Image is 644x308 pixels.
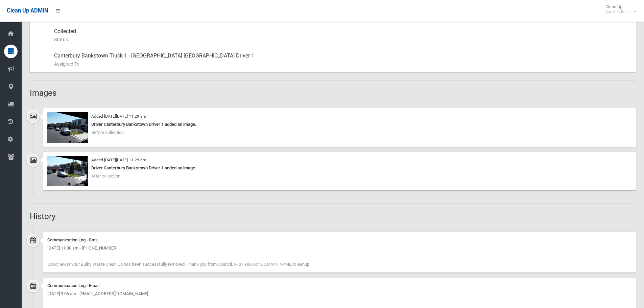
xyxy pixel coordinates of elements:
[30,89,636,97] h2: Images
[54,48,630,72] div: Canterbury Bankstown Truck 1 - [GEOGRAPHIC_DATA] [GEOGRAPHIC_DATA] Driver 1
[30,212,636,221] h2: History
[47,164,632,172] div: Driver Canterbury Bankstown Driver 1 added an image.
[54,35,630,44] small: Status
[54,23,630,48] div: Collected
[47,112,88,143] img: 2025-09-2511.29.281035163965150265845.jpg
[47,120,632,128] div: Driver Canterbury Bankstown Driver 1 added an image.
[602,4,636,14] span: Clean Up
[47,262,309,267] span: Good news! Your Bulky Waste Clean Up has been successfully removed. Thank you from Council. 9707 ...
[54,60,630,68] small: Assigned To
[47,290,632,298] div: [DATE] 9:06 am - [EMAIL_ADDRESS][DOMAIN_NAME]
[91,173,120,179] span: After collection
[47,156,88,186] img: 2025-09-2511.29.372142858551792709062.jpg
[91,114,146,119] small: Added [DATE][DATE] 11:29 am
[91,158,146,162] small: Added [DATE][DATE] 11:29 am
[7,7,48,14] span: Clean Up ADMIN
[605,9,629,14] small: Super Admin
[47,236,632,244] div: Communication Log - Sms
[91,130,124,135] span: Before collection
[47,244,632,252] div: [DATE] 11:30 am - [PHONE_NUMBER]
[47,282,632,290] div: Communication Log - Email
